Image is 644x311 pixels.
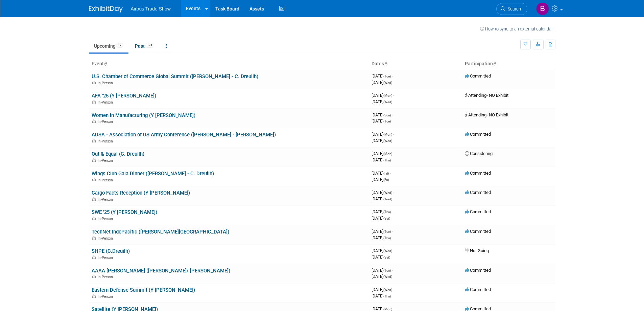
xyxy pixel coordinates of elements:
[383,197,392,201] span: (Wed)
[372,293,391,298] span: [DATE]
[392,73,393,79] span: -
[383,256,390,259] span: (Sat)
[372,254,390,260] span: [DATE]
[89,6,123,13] img: ExhibitDay
[383,94,392,97] span: (Mon)
[384,61,387,66] a: Sort by Start Date
[383,288,392,292] span: (Wed)
[92,119,96,123] img: In-Person Event
[383,119,391,123] span: (Tue)
[372,248,394,253] span: [DATE]
[98,100,115,105] span: In-Person
[383,275,392,279] span: (Wed)
[383,81,392,85] span: (Wed)
[383,113,391,117] span: (Sun)
[98,139,115,143] span: In-Person
[92,217,96,220] img: In-Person Event
[462,58,555,70] th: Participation
[465,190,491,195] span: Committed
[92,151,144,157] a: Out & Equal (C. Dreuilh)
[383,236,391,240] span: (Thu)
[383,230,391,234] span: (Tue)
[465,93,508,98] span: Attending- NO Exhibit
[92,178,96,181] img: In-Person Event
[89,58,369,70] th: Event
[372,73,393,79] span: [DATE]
[98,81,115,85] span: In-Person
[372,209,393,214] span: [DATE]
[92,112,195,118] a: Women in Manufacturing (Y [PERSON_NAME])
[393,132,394,137] span: -
[465,287,491,292] span: Committed
[465,73,491,79] span: Committed
[372,268,393,273] span: [DATE]
[98,197,115,202] span: In-Person
[383,158,391,162] span: (Thu)
[116,43,123,48] span: 17
[92,132,276,138] a: AUSA - Association of US Army Conference ([PERSON_NAME] - [PERSON_NAME])
[383,178,389,182] span: (Fri)
[383,139,392,143] span: (Wed)
[496,3,527,15] a: Search
[98,217,115,221] span: In-Person
[383,217,390,220] span: (Sat)
[393,151,394,156] span: -
[372,93,394,98] span: [DATE]
[92,294,96,298] img: In-Person Event
[372,157,391,162] span: [DATE]
[383,294,391,298] span: (Thu)
[92,81,96,84] img: In-Person Event
[98,294,115,299] span: In-Person
[92,190,190,196] a: Cargo Facts Reception (Y [PERSON_NAME])
[372,151,394,156] span: [DATE]
[130,40,159,52] a: Past124
[383,152,392,156] span: (Mon)
[92,236,96,240] img: In-Person Event
[372,177,389,182] span: [DATE]
[372,112,393,117] span: [DATE]
[392,229,393,234] span: -
[393,248,394,253] span: -
[92,256,96,259] img: In-Person Event
[383,269,391,272] span: (Tue)
[392,209,393,214] span: -
[493,61,496,66] a: Sort by Participation Type
[372,80,392,85] span: [DATE]
[92,93,156,99] a: AFA '25 (Y [PERSON_NAME])
[372,99,392,104] span: [DATE]
[383,172,389,175] span: (Fri)
[92,171,214,177] a: Wings Club Gala Dinner ([PERSON_NAME] - C. Dreuilh)
[393,190,394,195] span: -
[98,119,115,124] span: In-Person
[465,229,491,234] span: Committed
[98,178,115,182] span: In-Person
[465,132,491,137] span: Committed
[372,235,391,240] span: [DATE]
[372,190,394,195] span: [DATE]
[383,191,392,195] span: (Wed)
[390,171,391,176] span: -
[104,61,107,66] a: Sort by Event Name
[372,138,392,143] span: [DATE]
[393,287,394,292] span: -
[372,287,394,292] span: [DATE]
[465,248,489,253] span: Not Going
[369,58,462,70] th: Dates
[480,26,555,31] a: How to sync to an external calendar...
[505,6,521,12] span: Search
[465,209,491,214] span: Committed
[92,73,258,80] a: U.S. Chamber of Commerce Global Summit ([PERSON_NAME] - C. Dreuilh)
[383,307,392,311] span: (Mon)
[92,248,130,254] a: SHPE (C.Dreuilh)
[372,171,391,176] span: [DATE]
[98,256,115,260] span: In-Person
[98,236,115,241] span: In-Person
[92,209,157,215] a: SWE '25 (Y [PERSON_NAME])
[383,210,391,214] span: (Thu)
[89,40,128,52] a: Upcoming17
[383,249,392,253] span: (Wed)
[465,268,491,273] span: Committed
[98,158,115,163] span: In-Person
[383,100,392,104] span: (Wed)
[145,43,154,48] span: 124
